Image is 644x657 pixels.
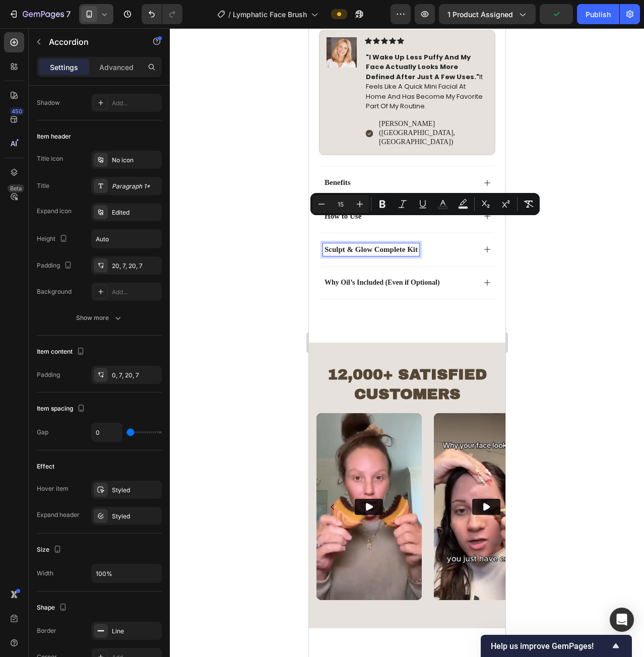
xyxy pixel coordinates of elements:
span: 1 product assigned [447,9,513,20]
div: Border [37,626,56,635]
div: Styled [112,512,159,521]
button: 1 product assigned [439,4,536,24]
div: Shape [37,601,69,615]
div: Gap [37,428,48,437]
div: Styled [112,486,159,495]
div: Hover item [37,484,69,493]
button: Show survey - Help us improve GemPages! [491,640,622,652]
p: Accordion [49,36,135,48]
button: Publish [577,4,619,24]
div: Width [37,569,53,578]
div: 450 [10,107,24,115]
div: Item header [37,132,71,141]
span: Help us improve GemPages! [491,641,610,651]
button: Carousel Next Arrow [172,471,188,487]
div: Padding [37,259,74,273]
span: Lymphatic Face Brush [233,9,307,20]
div: Publish [586,9,611,20]
button: Show more [37,309,162,327]
iframe: Design area [309,28,505,657]
div: Paragraph 1* [112,182,159,191]
div: Expand icon [37,207,72,216]
button: Play [163,471,191,487]
div: Beta [8,184,24,192]
div: Line [112,627,159,636]
div: Height [37,232,70,246]
div: Size [37,543,63,557]
div: No icon [112,156,159,165]
p: Settings [50,62,78,73]
div: Open Intercom Messenger [610,608,634,632]
p: 7 [66,8,71,20]
div: Background [37,287,72,296]
div: Expand header [37,510,80,519]
div: Add... [112,288,159,297]
div: Title [37,181,49,190]
div: Show more [76,313,123,323]
span: / [228,9,231,20]
p: Advanced [99,62,134,73]
div: Item content [37,345,87,359]
div: 0, 7, 20, 7 [112,371,159,380]
div: Padding [37,370,60,379]
div: Effect [37,462,54,471]
div: Item spacing [37,402,87,416]
div: Shadow [37,98,60,107]
div: Add... [112,99,159,108]
div: Edited [112,208,159,217]
input: Auto [92,423,122,441]
div: Editor contextual toolbar [310,193,540,215]
div: Undo/Redo [142,4,182,24]
img: Alt image [125,385,230,572]
button: 7 [4,4,75,24]
div: 20, 7, 20, 7 [112,261,159,271]
div: Title icon [37,154,63,163]
input: Auto [92,230,161,248]
input: Auto [92,564,161,582]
